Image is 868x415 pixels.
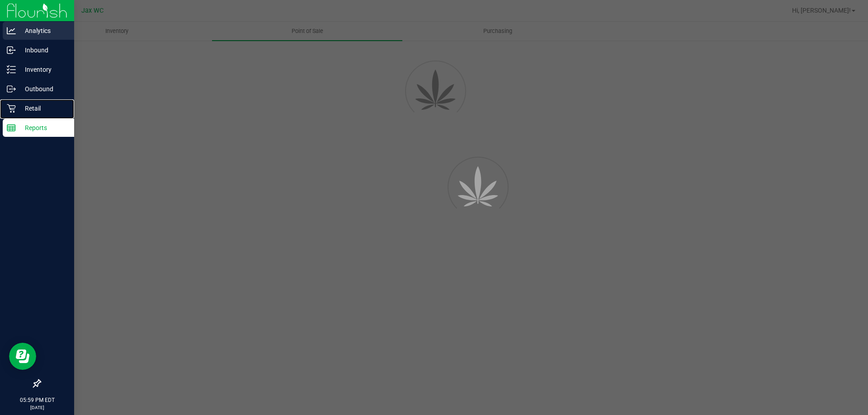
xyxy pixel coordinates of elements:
[16,122,70,133] p: Reports
[9,343,36,370] iframe: Resource center
[7,123,16,132] inline-svg: Reports
[16,64,70,75] p: Inventory
[16,45,70,56] p: Inbound
[7,65,16,74] inline-svg: Inventory
[7,46,16,55] inline-svg: Inbound
[16,103,70,114] p: Retail
[4,396,70,404] p: 05:59 PM EDT
[7,84,16,93] inline-svg: Outbound
[16,25,70,36] p: Analytics
[7,104,16,113] inline-svg: Retail
[7,26,16,35] inline-svg: Analytics
[16,84,70,94] p: Outbound
[4,404,70,411] p: [DATE]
